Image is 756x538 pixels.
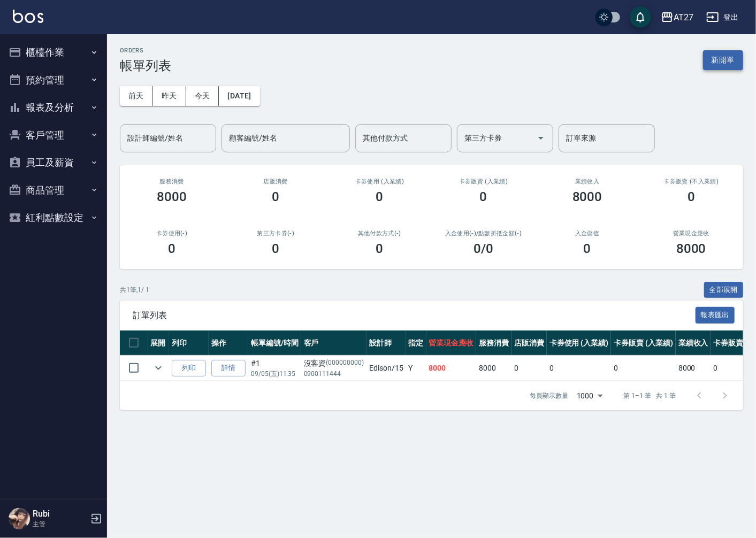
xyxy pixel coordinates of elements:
p: 09/05 (五) 11:35 [251,369,299,379]
button: 預約管理 [4,66,103,94]
h2: ORDERS [120,47,171,54]
th: 服務消費 [476,331,511,356]
button: 全部展開 [704,282,744,298]
h3: 0 [376,241,383,256]
p: 共 1 筆, 1 / 1 [120,285,149,295]
h2: 入金使用(-) /點數折抵金額(-) [444,230,522,237]
button: 前天 [120,86,153,106]
th: 店販消費 [511,331,547,356]
h3: 0 [168,241,175,256]
h2: 其他付款方式(-) [340,230,418,237]
h2: 卡券使用(-) [133,230,211,237]
a: 新開單 [703,55,743,65]
button: [DATE] [219,86,259,106]
h2: 第三方卡券(-) [236,230,315,237]
h5: Rubi [33,509,87,519]
th: 卡券販賣 (入業績) [611,331,676,356]
button: Open [532,129,549,147]
th: 卡券使用 (入業績) [547,331,612,356]
button: AT27 [656,6,698,28]
button: 報表及分析 [4,94,103,121]
button: 列印 [172,360,206,376]
h2: 營業現金應收 [652,230,730,237]
button: 員工及薪資 [4,149,103,176]
h2: 店販消費 [236,178,315,185]
img: Logo [13,10,43,23]
h3: 0 /0 [474,241,493,256]
button: 登出 [702,7,743,27]
a: 詳情 [211,360,246,376]
th: 客戶 [301,331,366,356]
h3: 服務消費 [133,178,211,185]
th: 業績收入 [676,331,711,356]
td: 8000 [676,356,711,381]
h2: 卡券使用 (入業績) [340,178,418,185]
th: 操作 [209,331,248,356]
h3: 0 [272,189,279,204]
h2: 業績收入 [548,178,627,185]
div: 1000 [572,381,607,410]
th: 指定 [406,331,426,356]
img: Person [9,508,30,529]
td: 0 [511,356,547,381]
h3: 0 [376,189,383,204]
div: AT27 [674,11,693,24]
button: expand row [150,360,166,376]
div: 沒客資 [304,358,364,369]
h2: 入金儲值 [548,230,627,237]
p: 主管 [33,519,87,529]
td: Y [406,356,426,381]
button: 新開單 [703,50,743,70]
p: 每頁顯示數量 [530,391,568,401]
p: 0900111444 [304,369,364,379]
span: 訂單列表 [133,310,696,321]
button: save [630,6,651,28]
button: 客戶管理 [4,121,103,149]
h3: 8000 [676,241,706,256]
h3: 0 [480,189,487,204]
p: 第 1–1 筆 共 1 筆 [624,391,676,401]
td: 0 [547,356,612,381]
h3: 帳單列表 [120,58,171,73]
td: Edison /15 [366,356,406,381]
button: 今天 [186,86,219,106]
td: 0 [611,356,676,381]
button: 商品管理 [4,176,103,204]
button: 昨天 [153,86,186,106]
button: 櫃檯作業 [4,39,103,66]
a: 報表匯出 [696,310,735,320]
button: 紅利點數設定 [4,204,103,232]
td: #1 [248,356,301,381]
th: 展開 [148,331,169,356]
h2: 卡券販賣 (不入業績) [652,178,730,185]
td: 8000 [426,356,477,381]
td: 8000 [476,356,511,381]
th: 帳單編號/時間 [248,331,301,356]
h3: 8000 [157,189,187,204]
th: 營業現金應收 [426,331,477,356]
th: 列印 [169,331,209,356]
h2: 卡券販賣 (入業績) [444,178,522,185]
h3: 0 [688,189,695,204]
button: 報表匯出 [696,307,735,324]
p: (000000000) [326,358,364,369]
h3: 0 [584,241,591,256]
h3: 0 [272,241,279,256]
th: 設計師 [366,331,406,356]
h3: 8000 [572,189,602,204]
